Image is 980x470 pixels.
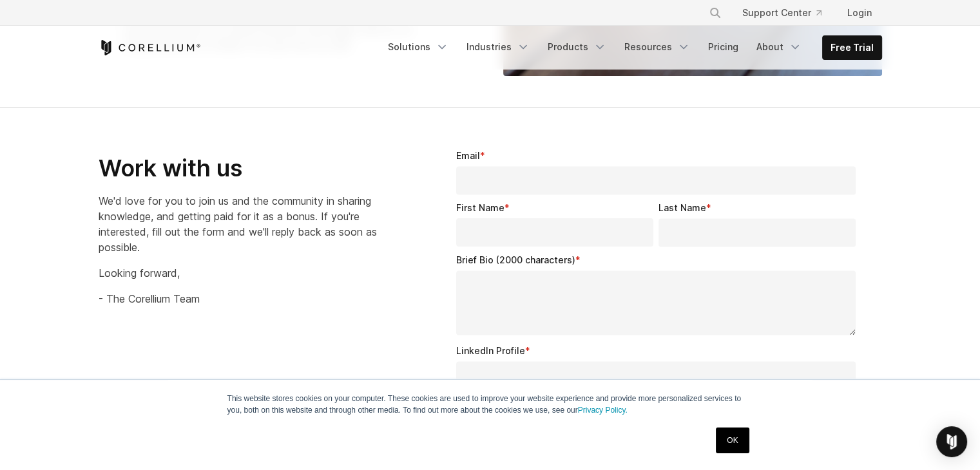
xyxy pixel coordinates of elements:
[456,345,525,356] span: LinkedIn Profile
[99,193,379,255] p: We'd love for you to join us and the community in sharing knowledge, and getting paid for it as a...
[732,1,832,24] a: Support Center
[700,35,746,59] a: Pricing
[837,1,882,24] a: Login
[936,426,967,457] div: Open Intercom Messenger
[578,406,628,415] a: Privacy Policy.
[456,254,575,265] span: Brief Bio (2000 characters)
[617,35,698,59] a: Resources
[693,1,882,24] div: Navigation Menu
[99,154,379,183] h2: Work with us
[99,265,379,281] p: Looking forward,
[380,35,882,60] div: Navigation Menu
[823,36,881,59] a: Free Trial
[456,202,504,213] span: First Name
[540,35,614,59] a: Products
[227,393,753,416] p: This website stores cookies on your computer. These cookies are used to improve your website expe...
[749,35,809,59] a: About
[716,428,749,453] a: OK
[456,150,480,161] span: Email
[658,202,706,213] span: Last Name
[99,40,201,55] a: Corellium Home
[704,1,727,24] button: Search
[459,35,537,59] a: Industries
[99,291,379,306] p: - The Corellium Team
[380,35,456,59] a: Solutions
